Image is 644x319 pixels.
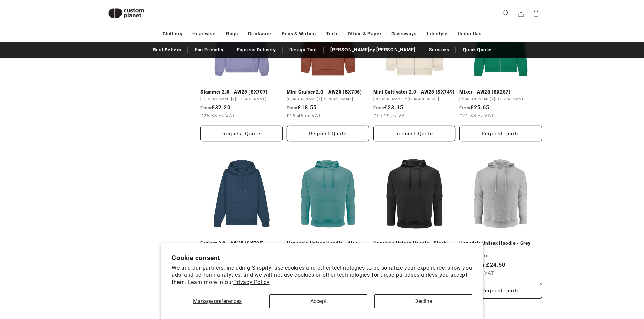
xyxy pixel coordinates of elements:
[172,254,472,262] h2: Cookie consent
[234,44,279,56] a: Express Delivery
[233,279,269,285] a: Privacy Policy
[172,265,472,286] p: We and our partners, including Shopify, use cookies and other technologies to personalize your ex...
[200,240,283,246] a: Cruiser 2.0 - AW25 (SX705)
[192,28,216,40] a: Headwear
[458,28,481,40] a: Umbrellas
[287,240,369,252] a: Hopedale Unisex Hoodie - Aloe Green
[373,240,456,246] a: Hopedale Unisex Hoodie - Black
[149,44,185,56] a: Best Sellers
[459,126,542,141] button: Request Quote
[373,89,456,95] a: Mini Cultivator 2.0 - AW25 (SX749)
[102,3,150,24] img: Custom Planet
[427,28,448,40] a: Lifestyle
[531,246,644,319] iframe: Chat Widget
[499,6,514,21] summary: Search
[459,89,542,95] a: Mixer - AW25 (SX257)
[200,126,283,141] button: Request Quote
[163,28,183,40] a: Clothing
[248,28,271,40] a: Drinkware
[282,28,316,40] a: Pens & Writing
[459,240,542,252] a: Hopedale Unisex Hoodie - Grey Melange
[374,294,472,308] button: Decline
[287,126,369,141] : Request Quote
[200,89,283,95] a: Slammer 2.0 - AW25 (SX707)
[226,28,238,40] a: Bags
[286,44,320,56] a: Design Tool
[348,28,381,40] a: Office & Paper
[459,283,542,299] button: Request Quote
[191,44,227,56] a: Eco Friendly
[327,44,419,56] a: [PERSON_NAME]ey [PERSON_NAME]
[287,89,369,95] a: Mini Cruiser 2.0 - AW25 (SX706)
[459,44,495,56] a: Quick Quote
[391,28,416,40] a: Giveaways
[373,126,456,141] button: Request Quote
[426,44,453,56] a: Services
[269,294,367,308] button: Accept
[326,28,337,40] a: Tech
[193,298,242,304] span: Manage preferences
[172,294,263,308] button: Manage preferences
